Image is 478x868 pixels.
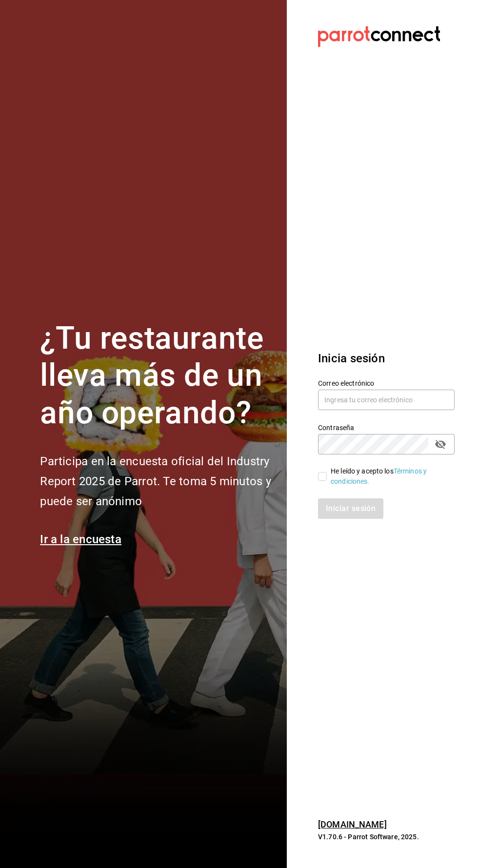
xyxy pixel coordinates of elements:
h2: Participa en la encuesta oficial del Industry Report 2025 de Parrot. Te toma 5 minutos y puede se... [40,452,275,511]
h1: ¿Tu restaurante lleva más de un año operando? [40,320,275,432]
a: [DOMAIN_NAME] [318,819,387,829]
button: passwordField [432,436,449,453]
a: Ir a la encuesta [40,533,121,546]
p: V1.70.6 - Parrot Software, 2025. [318,832,455,842]
h3: Inicia sesión [318,350,455,367]
div: He leído y acepto los [331,466,447,487]
label: Contraseña [318,424,455,431]
input: Ingresa tu correo electrónico [318,390,455,410]
a: Términos y condiciones. [331,467,427,485]
label: Correo electrónico [318,379,455,386]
